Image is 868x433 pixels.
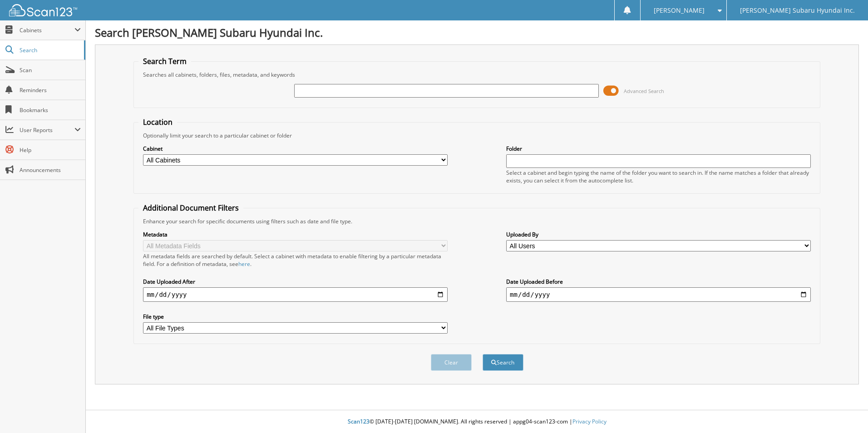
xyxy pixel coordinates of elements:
[138,71,815,79] div: Searches all cabinets, folders, files, metadata, and keywords
[138,217,815,225] div: Enhance your search for specific documents using filters such as date and file type.
[506,287,811,302] input: end
[483,354,523,371] button: Search
[740,8,855,13] span: [PERSON_NAME] Subaru Hyundai Inc.
[20,26,74,34] span: Cabinets
[143,278,448,285] label: Date Uploaded After
[143,313,448,320] label: File type
[138,203,243,213] legend: Additional Document Filters
[143,145,448,153] label: Cabinet
[143,231,448,238] label: Metadata
[506,278,811,285] label: Date Uploaded Before
[506,169,811,184] div: Select a cabinet and begin typing the name of the folder you want to search in. If the name match...
[20,46,79,54] span: Search
[86,411,868,433] div: © [DATE]-[DATE] [DOMAIN_NAME]. All rights reserved | appg04-scan123-com |
[138,132,815,139] div: Optionally limit your search to a particular cabinet or folder
[506,231,811,238] label: Uploaded By
[20,66,81,74] span: Scan
[506,145,811,153] label: Folder
[20,146,81,154] span: Help
[238,260,250,268] a: here
[143,287,448,302] input: start
[143,252,448,268] div: All metadata fields are searched by default. Select a cabinet with metadata to enable filtering b...
[138,117,177,127] legend: Location
[20,86,81,94] span: Reminders
[572,418,607,425] a: Privacy Policy
[654,8,705,13] span: [PERSON_NAME]
[624,88,664,94] span: Advanced Search
[20,106,81,114] span: Bookmarks
[138,56,191,66] legend: Search Term
[95,25,859,40] h1: Search [PERSON_NAME] Subaru Hyundai Inc.
[431,354,472,371] button: Clear
[20,126,74,134] span: User Reports
[348,418,370,425] span: Scan123
[20,166,81,174] span: Announcements
[9,4,77,16] img: scan123-logo-white.svg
